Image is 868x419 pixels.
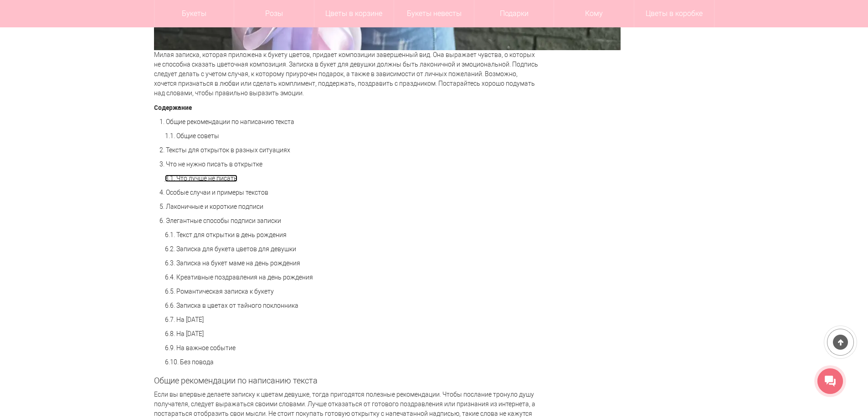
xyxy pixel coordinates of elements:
a: 1.1. Общие советы [165,132,219,140]
a: 2. Тексты для открыток в разных ситуациях [159,146,290,154]
a: 4. Особые случаи и примеры текстов [159,189,268,196]
a: 6.1. Текст для открытки в день рождения [165,231,287,238]
a: 6.8. На [DATE] [165,330,204,337]
a: 3.1. Что лучше не писать [165,175,237,182]
a: 6.6. Записка в цветах от тайного поклонника [165,302,298,309]
a: 5. Лаконичные и короткие подписи [159,203,263,210]
a: 6.4. Креативные поздравления на день рождения [165,274,313,281]
a: 6. Элегантные способы подписи записки [159,217,281,224]
a: 6.7. На [DATE] [165,316,204,323]
a: 6.5. Романтическая записка к букету [165,288,274,295]
a: 1. Общие рекомендации по написанию текста [159,118,294,125]
a: 6.9. На важное событие [165,344,236,352]
b: Содержание [154,103,192,112]
a: 6.2. Записка для букета цветов для девушки [165,245,296,253]
a: 6.10. Без повода [165,358,214,366]
a: 6.3. Записка на букет маме на день рождения [165,259,300,267]
h2: Общие рекомендации по написанию текста [154,376,541,385]
a: 3. Что не нужно писать в открытке [159,160,262,168]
